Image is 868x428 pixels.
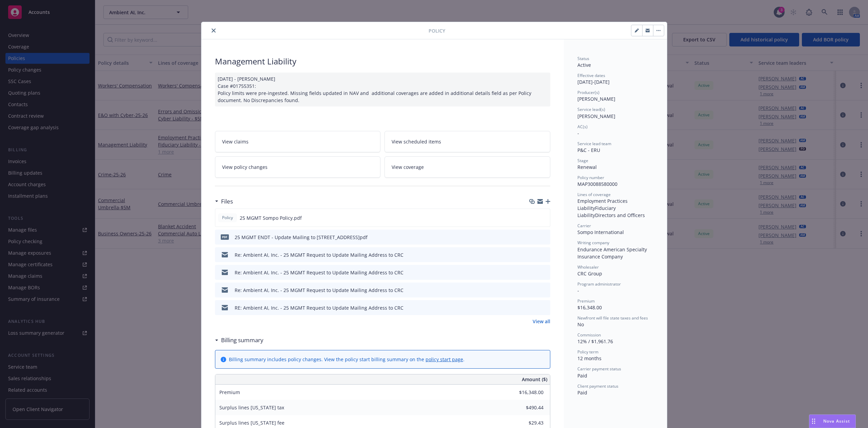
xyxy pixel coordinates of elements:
a: View coverage [384,156,550,178]
button: preview file [541,287,548,294]
button: download file [530,214,536,221]
div: Billing summary includes policy changes. View the policy start billing summary on the . [229,356,465,363]
span: Policy [429,27,445,34]
div: Re: Ambient AI, Inc. - 25 MGMT Request to Update Mailing Address to CRC [235,269,403,276]
a: View policy changes [215,156,381,178]
span: Service lead(s) [577,106,605,112]
button: preview file [541,251,548,258]
span: Policy term [577,349,598,355]
a: View all [533,318,550,325]
span: Carrier payment status [577,366,621,372]
h3: Files [221,197,233,206]
span: Fiduciary Liability [577,205,617,218]
span: Stage [577,158,588,163]
span: $16,348.00 [577,304,602,311]
button: preview file [541,214,547,221]
span: MAP30088580000 [577,181,617,187]
div: RE: Ambient AI, Inc. - 25 MGMT Request to Update Mailing Address to CRC [235,304,403,311]
div: [DATE] - [PERSON_NAME] Case #01755351: Policy limits were pre-ingested. Missing fields updated in... [215,73,550,106]
span: View policy changes [222,163,268,171]
span: Active [577,62,591,68]
span: Writing company [577,240,609,246]
button: download file [531,269,536,276]
span: Service lead team [577,141,611,147]
span: Employment Practices Liability [577,198,629,211]
div: Re: Ambient AI, Inc. - 25 MGMT Request to Update Mailing Address to CRC [235,251,403,258]
a: View claims [215,131,381,152]
span: [PERSON_NAME] [577,113,615,119]
span: 12 months [577,355,601,362]
input: 0.00 [504,403,548,413]
span: - [577,287,579,294]
span: Nova Assist [823,418,850,424]
div: [DATE] - [DATE] [577,73,653,85]
span: Policy number [577,175,604,180]
span: pdf [221,234,229,239]
button: Nova Assist [809,414,856,428]
span: [PERSON_NAME] [577,96,615,102]
span: Premium [577,298,595,304]
button: download file [531,251,536,258]
div: Re: Ambient AI, Inc. - 25 MGMT Request to Update Mailing Address to CRC [235,287,403,294]
span: AC(s) [577,124,588,130]
span: No [577,321,584,328]
button: preview file [541,234,548,241]
span: Status [577,56,589,61]
span: View scheduled items [392,138,441,145]
span: Directors and Officers [595,212,645,218]
span: Carrier [577,223,591,229]
input: 0.00 [504,387,548,397]
span: Premium [219,389,240,395]
span: - [577,130,579,136]
span: P&C - ERU [577,147,600,153]
span: Surplus lines [US_STATE] fee [219,420,284,426]
button: preview file [541,269,548,276]
span: 12% / $1,961.76 [577,338,613,345]
span: Renewal [577,164,597,170]
div: Billing summary [215,336,263,345]
span: Paid [577,372,587,379]
span: Newfront will file state taxes and fees [577,315,648,321]
span: Wholesaler [577,264,599,270]
span: Sompo International [577,229,624,235]
span: Paid [577,389,587,396]
span: Amount ($) [522,376,547,383]
input: 0.00 [504,418,548,428]
a: View scheduled items [384,131,550,152]
button: download file [531,304,536,311]
div: Files [215,197,233,206]
span: Client payment status [577,383,618,389]
div: Management Liability [215,56,550,67]
span: Effective dates [577,73,605,78]
span: Commission [577,332,601,338]
a: policy start page [426,356,463,363]
span: Program administrator [577,281,621,287]
span: 25 MGMT Sompo Policy.pdf [240,214,302,221]
div: 25 MGMT ENDT - Update Mailing to [STREET_ADDRESS]pdf [235,234,368,241]
span: View coverage [392,163,424,171]
button: preview file [541,304,548,311]
div: Drag to move [809,415,818,428]
span: Policy [221,215,234,221]
span: CRC Group [577,270,602,277]
span: Lines of coverage [577,192,611,197]
button: download file [531,287,536,294]
button: close [210,26,218,35]
span: View claims [222,138,249,145]
span: Surplus lines [US_STATE] tax [219,404,284,411]
button: download file [531,234,536,241]
span: Endurance American Specialty Insurance Company [577,246,648,260]
span: Producer(s) [577,90,599,95]
h3: Billing summary [221,336,263,345]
